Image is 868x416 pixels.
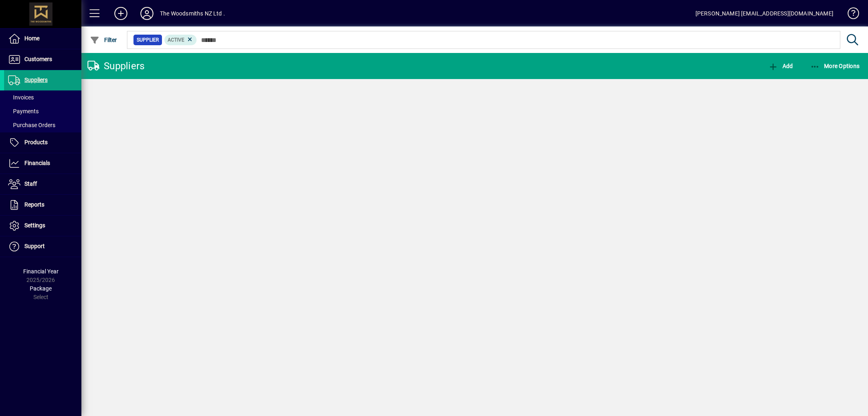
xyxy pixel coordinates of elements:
a: Financials [4,153,81,174]
span: Active [168,37,184,43]
button: Filter [88,33,119,47]
span: Staff [24,180,37,187]
a: Reports [4,195,81,215]
button: Add [108,6,134,21]
div: The Woodsmiths NZ Ltd . [160,7,225,20]
a: Products [4,132,81,153]
a: Knowledge Base [842,2,858,28]
a: Customers [4,49,81,70]
span: Invoices [8,94,34,101]
mat-chip: Activation Status: Active [164,35,197,45]
span: Suppliers [24,77,48,83]
span: Settings [24,222,45,229]
span: Package [30,285,52,292]
span: Supplier [137,36,159,44]
a: Support [4,236,81,257]
a: Payments [4,104,81,118]
span: Reports [24,201,44,208]
span: More Options [810,63,860,69]
span: Financial Year [23,268,59,275]
span: Support [24,243,45,249]
a: Purchase Orders [4,118,81,132]
div: Suppliers [87,59,144,73]
span: Financials [24,160,50,166]
span: Filter [90,37,117,43]
a: Home [4,29,81,49]
button: Add [766,59,795,73]
button: Profile [134,6,160,21]
span: Add [768,63,793,69]
span: Customers [24,56,52,62]
a: Invoices [4,90,81,104]
span: Purchase Orders [8,122,55,128]
span: Payments [8,108,39,114]
div: [PERSON_NAME] [EMAIL_ADDRESS][DOMAIN_NAME] [695,7,833,20]
span: Products [24,139,48,145]
button: More Options [808,59,862,73]
span: Home [24,35,39,42]
a: Settings [4,216,81,236]
a: Staff [4,174,81,194]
